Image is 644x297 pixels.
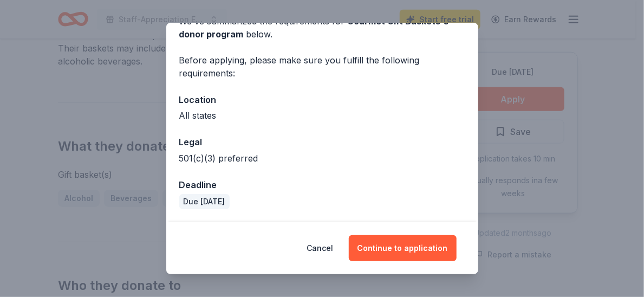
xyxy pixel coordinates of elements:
div: Location [179,93,465,107]
div: Deadline [179,178,465,192]
div: We've summarized the requirements for below. [179,15,465,41]
div: All states [179,109,465,122]
div: Due [DATE] [179,194,230,209]
div: Legal [179,135,465,149]
div: Before applying, please make sure you fulfill the following requirements: [179,54,465,80]
button: Continue to application [349,235,457,261]
button: Cancel [307,235,334,261]
div: 501(c)(3) preferred [179,152,465,165]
